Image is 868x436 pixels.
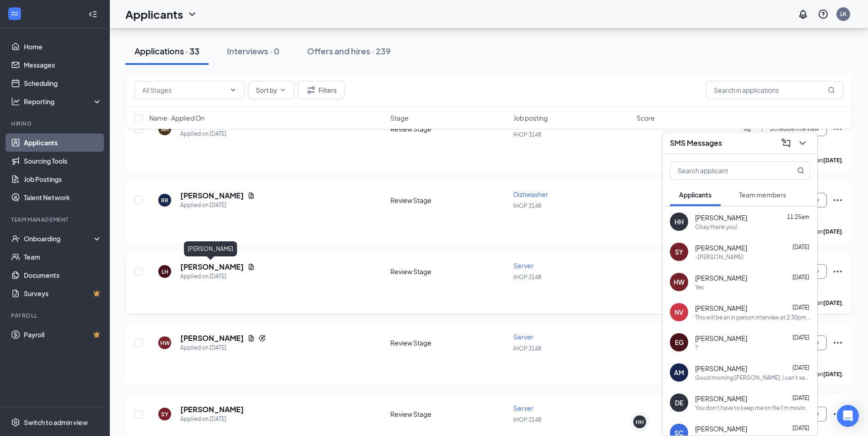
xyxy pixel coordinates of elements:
[24,248,102,266] a: Team
[798,9,809,20] svg: Notifications
[513,333,534,341] span: Server
[670,138,722,148] h3: SMS Messages
[135,45,199,57] div: Applications · 33
[840,10,846,18] div: LK
[390,409,508,419] div: Review Stage
[161,197,168,204] div: RR
[513,416,541,423] span: IHOP 3148
[24,97,102,106] div: Reporting
[24,152,102,170] a: Sourcing Tools
[279,86,286,94] svg: ChevronDown
[180,404,244,415] h5: [PERSON_NAME]
[307,45,391,57] div: Offers and hires · 239
[24,133,102,152] a: Applicants
[793,244,809,250] span: [DATE]
[675,247,683,256] div: SY
[11,216,100,223] div: Team Management
[797,167,804,174] svg: MagnifyingGlass
[11,97,20,106] svg: Analysis
[248,335,255,342] svg: Document
[227,45,280,57] div: Interviews · 0
[88,10,97,19] svg: Collapse
[793,364,809,371] span: [DATE]
[11,312,100,319] div: Payroll
[695,253,744,261] div: -[PERSON_NAME]
[24,188,102,207] a: Talent Network
[828,86,835,94] svg: MagnifyingGlass
[259,335,266,342] svg: Reapply
[739,191,786,199] span: Team members
[24,74,102,92] a: Scheduling
[390,113,409,122] span: Stage
[679,191,712,199] span: Applicants
[513,404,534,412] span: Server
[248,192,255,199] svg: Document
[10,9,19,18] svg: WorkstreamLogo
[706,81,843,99] input: Search in applications
[695,374,810,382] div: Good morning [PERSON_NAME], I can't seem to reach you back on the number you gave. Please reach o...
[513,202,541,209] span: IHOP 3148
[695,344,698,351] div: ?
[674,368,684,377] div: AM
[695,213,747,222] span: [PERSON_NAME]
[160,339,170,347] div: HW
[675,338,684,347] div: EG
[11,120,100,128] div: Hiring
[787,213,809,220] span: 11:25am
[695,404,810,412] div: You don't have to keep me on file I'm moving in November
[674,277,685,287] div: HW
[11,234,20,243] svg: UserCheck
[11,418,20,427] svg: Settings
[513,345,541,352] span: IHOP 3148
[24,234,94,243] div: Onboarding
[795,136,810,150] button: ChevronDown
[837,405,859,427] div: Open Intercom Messenger
[793,425,809,431] span: [DATE]
[695,424,747,433] span: [PERSON_NAME]
[695,364,747,373] span: [PERSON_NAME]
[695,223,737,231] div: Okay thank you!
[390,196,508,205] div: Review Stage
[187,9,198,20] svg: ChevronDown
[248,263,255,271] svg: Document
[781,138,792,149] svg: ComposeMessage
[797,138,808,149] svg: ChevronDown
[674,308,684,317] div: NV
[832,195,843,206] svg: Ellipses
[674,217,684,226] div: HH
[695,273,747,282] span: [PERSON_NAME]
[180,272,255,281] div: Applied on [DATE]
[142,85,226,95] input: All Stages
[180,415,244,424] div: Applied on [DATE]
[513,190,548,198] span: Dishwasher
[149,113,205,122] span: Name · Applied On
[832,266,843,277] svg: Ellipses
[823,228,842,235] b: [DATE]
[24,170,102,188] a: Job Postings
[161,410,168,418] div: SY
[24,56,102,74] a: Messages
[695,303,747,313] span: [PERSON_NAME]
[832,337,843,348] svg: Ellipses
[793,394,809,401] span: [DATE]
[779,136,793,150] button: ComposeMessage
[390,338,508,347] div: Review Stage
[695,243,747,252] span: [PERSON_NAME]
[24,37,102,56] a: Home
[184,241,237,256] div: [PERSON_NAME]
[390,267,508,276] div: Review Stage
[670,162,779,179] input: Search applicant
[832,409,843,420] svg: Ellipses
[248,81,294,99] button: Sort byChevronDown
[793,274,809,281] span: [DATE]
[636,113,655,122] span: Score
[695,334,747,343] span: [PERSON_NAME]
[823,157,842,164] b: [DATE]
[818,9,829,20] svg: QuestionInfo
[793,304,809,311] span: [DATE]
[180,191,244,201] h5: [PERSON_NAME]
[513,261,534,270] span: Server
[823,299,842,306] b: [DATE]
[636,418,644,426] div: HH
[180,343,266,352] div: Applied on [DATE]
